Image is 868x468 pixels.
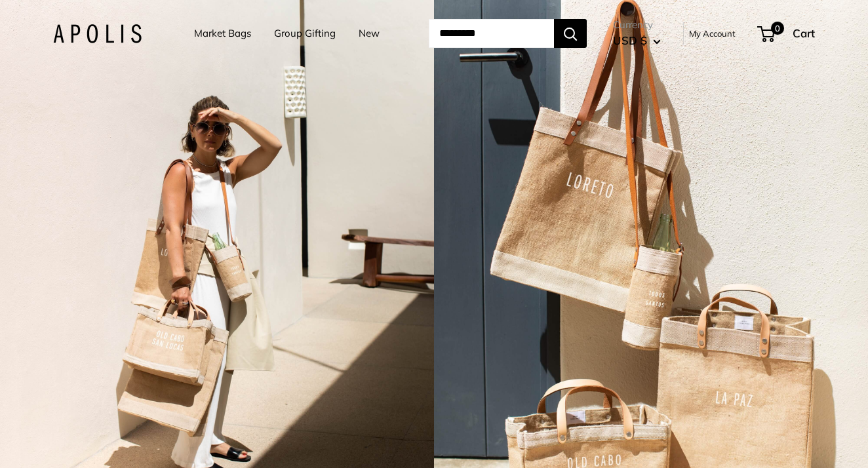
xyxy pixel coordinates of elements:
span: 0 [771,22,784,35]
span: Cart [793,26,815,40]
img: Apolis [53,24,142,43]
a: Group Gifting [274,24,336,43]
span: Currency [613,16,661,34]
button: USD $ [613,30,661,51]
a: New [359,24,380,43]
button: Search [554,19,587,48]
span: USD $ [613,33,647,47]
input: Search... [429,19,554,48]
a: My Account [689,26,736,41]
a: Market Bags [194,24,251,43]
a: 0 Cart [759,23,815,44]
